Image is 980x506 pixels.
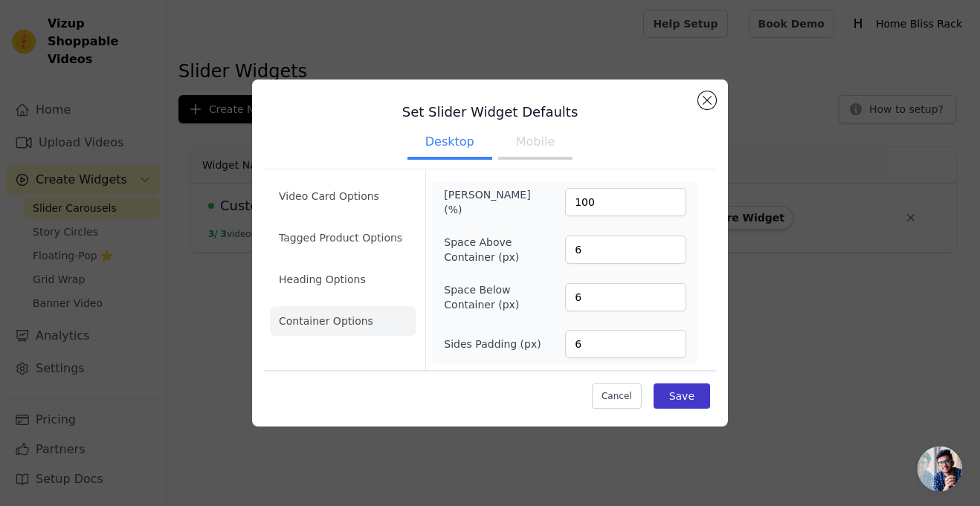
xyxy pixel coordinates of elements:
[444,337,541,351] label: Sides Padding (px)
[654,383,710,409] button: Save
[270,223,416,253] li: Tagged Product Options
[592,383,642,409] button: Cancel
[444,235,525,265] label: Space Above Container (px)
[918,447,962,491] div: Open chat
[270,181,416,211] li: Video Card Options
[498,127,573,160] button: Mobile
[444,187,525,217] label: [PERSON_NAME] (%)
[444,282,525,312] label: Space Below Container (px)
[698,91,716,109] button: Close modal
[270,306,416,336] li: Container Options
[407,127,492,160] button: Desktop
[264,103,716,121] h3: Set Slider Widget Defaults
[270,265,416,294] li: Heading Options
